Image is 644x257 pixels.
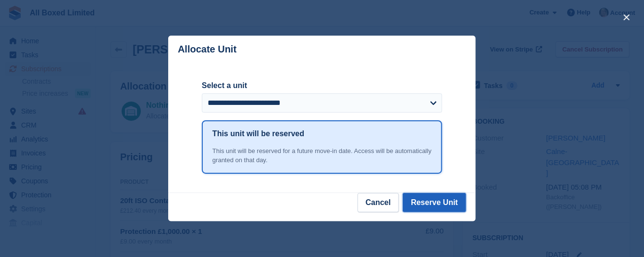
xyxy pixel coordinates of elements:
[202,80,442,91] label: Select a unit
[212,146,432,165] div: This unit will be reserved for a future move-in date. Access will be automatically granted on tha...
[178,44,236,55] p: Allocate Unit
[212,128,304,140] h1: This unit will be reserved
[619,10,634,25] button: close
[358,193,399,212] button: Cancel
[403,193,466,212] button: Reserve Unit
